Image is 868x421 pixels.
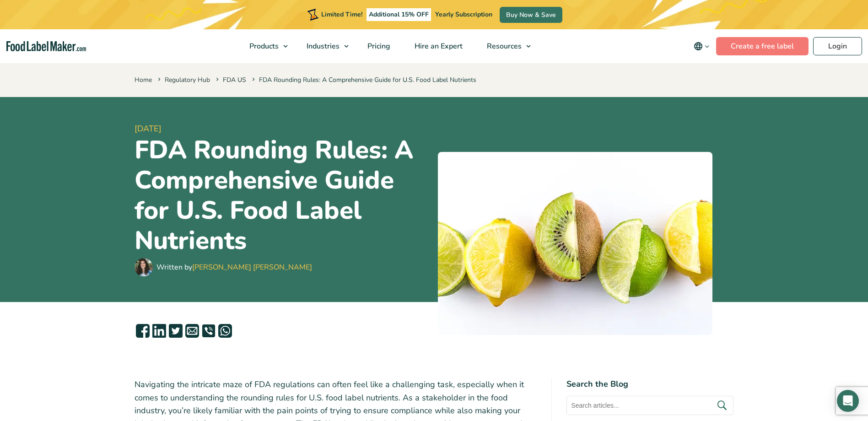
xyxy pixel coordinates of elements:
a: Pricing [356,29,400,63]
img: Maria Abi Hanna - Food Label Maker [135,258,153,276]
span: Industries [304,41,340,51]
div: Open Intercom Messenger [837,390,859,412]
a: Home [135,76,152,84]
a: Regulatory Hub [165,76,210,84]
a: FDA US [223,76,246,84]
span: Hire an Expert [412,41,464,51]
h4: Search the Blog [566,378,733,390]
a: Login [813,37,862,55]
span: Pricing [365,41,391,51]
a: Products [237,29,292,63]
span: Resources [484,41,523,51]
span: Additional 15% OFF [367,8,431,21]
a: Create a free label [716,37,809,55]
a: Industries [295,29,353,63]
input: Search articles... [566,396,733,415]
div: Written by [156,262,312,273]
span: Products [247,41,280,51]
span: FDA Rounding Rules: A Comprehensive Guide for U.S. Food Label Nutrients [250,76,476,84]
a: [PERSON_NAME] [PERSON_NAME] [192,262,312,272]
span: [DATE] [135,123,431,135]
a: Resources [475,29,535,63]
span: Limited Time! [321,10,362,19]
a: Hire an Expert [403,29,473,63]
h1: FDA Rounding Rules: A Comprehensive Guide for U.S. Food Label Nutrients [135,135,431,256]
span: Yearly Subscription [435,10,492,19]
a: Buy Now & Save [500,7,562,23]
